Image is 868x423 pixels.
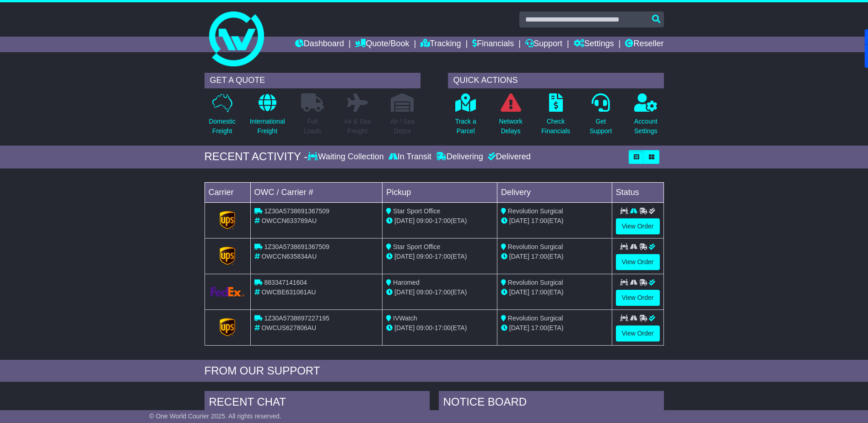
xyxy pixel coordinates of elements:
span: Haromed [393,279,420,286]
div: FROM OUR SUPPORT [205,364,664,378]
a: Dashboard [295,37,344,52]
div: In Transit [386,152,434,162]
span: © One World Courier 2025. All rights reserved. [149,412,281,420]
a: View Order [616,290,660,306]
a: Quote/Book [355,37,409,52]
span: 1Z30A5738691367509 [264,207,329,215]
a: View Order [616,325,660,342]
div: - (ETA) [386,323,493,333]
td: Pickup [383,182,497,202]
img: GetCarrierServiceLogo [220,318,235,336]
a: CheckFinancials [541,93,571,141]
span: [DATE] [394,217,415,224]
td: Delivery [497,182,612,202]
span: [DATE] [394,324,415,331]
div: - (ETA) [386,252,493,261]
div: (ETA) [501,323,608,333]
span: [DATE] [509,288,529,296]
span: 17:00 [435,217,451,224]
a: View Order [616,254,660,270]
span: 17:00 [435,288,451,296]
span: Star Sport Office [393,243,440,250]
span: 883347141604 [264,279,307,286]
span: [DATE] [509,324,529,331]
a: DomesticFreight [208,93,236,141]
span: OWCUS627806AU [261,324,316,331]
div: Delivered [485,152,531,162]
span: IVWatch [393,315,417,322]
span: 17:00 [531,288,547,296]
span: OWCCN633789AU [261,217,317,224]
div: GET A QUOTE [205,73,421,88]
span: OWCCN635834AU [261,253,317,260]
span: Revolution Surgical [508,315,563,322]
span: 17:00 [531,253,547,260]
span: 09:00 [416,288,432,296]
div: Delivering [434,152,485,162]
span: [DATE] [509,217,529,224]
div: QUICK ACTIONS [448,73,664,88]
div: (ETA) [501,216,608,226]
span: Revolution Surgical [508,243,563,250]
div: (ETA) [501,252,608,261]
td: OWC / Carrier # [250,182,383,202]
span: 09:00 [416,324,432,331]
a: Support [525,37,562,52]
div: RECENT ACTIVITY - [205,150,308,163]
p: Air / Sea Depot [390,117,415,136]
a: AccountSettings [634,93,658,141]
p: Get Support [589,117,612,136]
div: NOTICE BOARD [439,391,664,416]
img: GetCarrierServiceLogo [220,247,235,265]
p: Air & Sea Freight [344,117,371,136]
a: Reseller [625,37,663,52]
span: 09:00 [416,253,432,260]
span: 17:00 [531,217,547,224]
span: Revolution Surgical [508,207,563,215]
img: GetCarrierServiceLogo [220,211,235,229]
span: 17:00 [435,324,451,331]
a: GetSupport [589,93,612,141]
span: Revolution Surgical [508,279,563,286]
a: InternationalFreight [249,93,286,141]
p: Check Financials [541,117,570,136]
div: Waiting Collection [307,152,386,162]
div: RECENT CHAT [205,391,430,416]
span: 1Z30A5738691367509 [264,243,329,250]
img: GetCarrierServiceLogo [210,287,245,297]
a: Financials [472,37,514,52]
div: - (ETA) [386,287,493,297]
span: 17:00 [531,324,547,331]
p: Track a Parcel [455,117,476,136]
td: Status [612,182,663,202]
a: Settings [574,37,614,52]
p: Full Loads [301,117,324,136]
p: Network Delays [499,117,522,136]
a: Track aParcel [455,93,477,141]
span: 09:00 [416,217,432,224]
span: [DATE] [394,253,415,260]
a: Tracking [421,37,461,52]
div: (ETA) [501,287,608,297]
span: [DATE] [394,288,415,296]
td: Carrier [205,182,250,202]
p: Account Settings [634,117,658,136]
div: - (ETA) [386,216,493,226]
p: Domestic Freight [209,117,235,136]
span: 1Z30A5738697227195 [264,315,329,322]
span: OWCBE631061AU [261,288,316,296]
span: [DATE] [509,253,529,260]
a: View Order [616,218,660,234]
span: Star Sport Office [393,207,440,215]
a: NetworkDelays [498,93,523,141]
p: International Freight [250,117,285,136]
span: 17:00 [435,253,451,260]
